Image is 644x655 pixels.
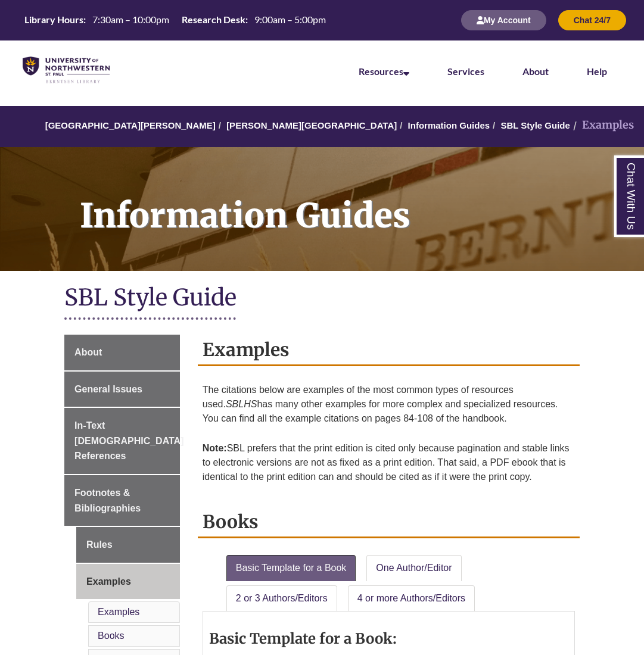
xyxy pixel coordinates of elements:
[570,117,634,134] li: Examples
[20,13,88,26] th: Library Hours:
[226,399,257,409] em: SBLHS
[20,13,331,26] table: Hours Today
[226,555,356,581] a: Basic Template for a Book
[64,372,180,407] a: General Issues
[203,378,575,431] p: The citations below are examples of the most common types of resources used. has many other examp...
[74,488,141,513] span: Footnotes & Bibliographies
[74,384,142,394] span: General Issues
[177,13,250,26] th: Research Desk:
[98,631,124,641] a: Books
[45,120,216,130] a: [GEOGRAPHIC_DATA][PERSON_NAME]
[203,436,575,489] p: SBL prefers that the print edition is cited only because pagination and stable links to electroni...
[198,507,580,538] h2: Books
[64,408,180,474] a: In-Text [DEMOGRAPHIC_DATA] References
[98,607,139,617] a: Examples
[203,443,227,453] strong: Note:
[64,475,180,526] a: Footnotes & Bibliographies
[408,120,490,130] a: Information Guides
[366,555,461,581] a: One Author/Editor
[92,14,169,25] span: 7:30am – 10:00pm
[76,564,180,600] a: Examples
[23,57,110,84] img: UNWSP Library Logo
[226,585,337,612] a: 2 or 3 Authors/Editors
[522,65,549,77] a: About
[558,10,626,30] button: Chat 24/7
[67,147,644,255] h1: Information Guides
[64,283,580,314] h1: SBL Style Guide
[20,13,331,27] a: Hours Today
[64,335,180,370] a: About
[209,629,397,648] strong: Basic Template for a Book:
[558,15,626,25] a: Chat 24/7
[348,585,475,612] a: 4 or more Authors/Editors
[447,65,484,77] a: Services
[74,347,102,357] span: About
[198,335,580,366] h2: Examples
[226,120,397,130] a: [PERSON_NAME][GEOGRAPHIC_DATA]
[76,527,180,563] a: Rules
[587,65,607,77] a: Help
[254,14,326,25] span: 9:00am – 5:00pm
[461,15,546,25] a: My Account
[74,420,183,461] span: In-Text [DEMOGRAPHIC_DATA] References
[461,10,546,30] button: My Account
[359,65,409,77] a: Resources
[500,120,570,130] a: SBL Style Guide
